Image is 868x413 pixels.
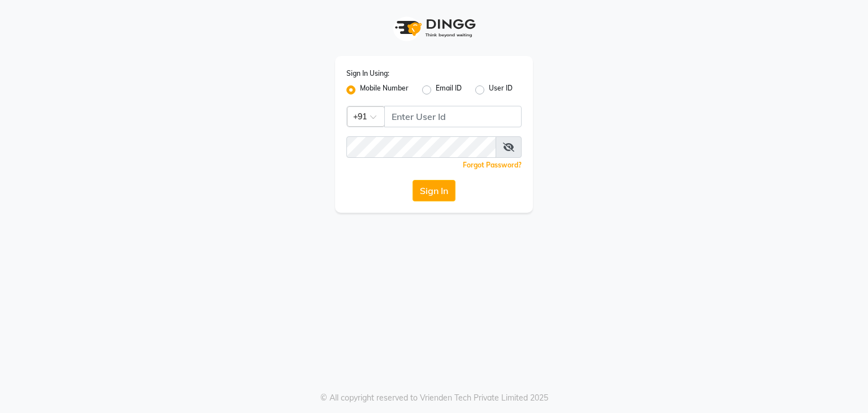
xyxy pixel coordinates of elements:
[360,83,409,97] label: Mobile Number
[463,161,522,169] a: Forgot Password?
[436,83,462,97] label: Email ID
[384,106,522,127] input: Username
[346,68,389,79] label: Sign In Using:
[489,83,513,97] label: User ID
[413,180,455,201] button: Sign In
[346,136,496,158] input: Username
[389,11,479,45] img: logo1.svg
